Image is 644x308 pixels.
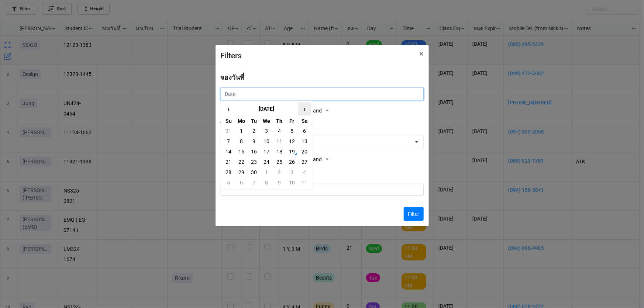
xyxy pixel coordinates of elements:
td: 6 [235,177,248,188]
td: 26 [286,157,298,167]
th: Mo [235,115,248,126]
td: 23 [248,157,260,167]
td: 5 [286,126,298,136]
td: 17 [260,146,273,157]
td: 2 [248,126,260,136]
th: Th [273,115,286,126]
td: 29 [235,167,248,177]
th: Tu [248,115,260,126]
th: We [260,115,273,126]
td: 16 [248,146,260,157]
input: Date [221,88,424,100]
td: 4 [298,167,311,177]
td: 27 [298,157,311,167]
div: Filters [221,50,403,62]
td: 30 [248,167,260,177]
td: 21 [223,157,235,167]
span: × [420,49,424,58]
td: 9 [248,136,260,146]
td: 3 [286,167,298,177]
td: 1 [235,126,248,136]
td: 31 [223,126,235,136]
span: ‹ [223,103,235,115]
td: 2 [273,167,286,177]
td: 10 [286,177,298,188]
td: 20 [298,146,311,157]
td: 3 [260,126,273,136]
td: 12 [286,136,298,146]
td: 8 [260,177,273,188]
td: 25 [273,157,286,167]
th: Fr [286,115,298,126]
td: 10 [260,136,273,146]
td: 4 [273,126,286,136]
td: 5 [223,177,235,188]
td: 7 [248,177,260,188]
button: Filter [404,207,424,221]
td: 11 [298,177,311,188]
div: and [313,154,331,165]
td: 28 [223,167,235,177]
td: 15 [235,146,248,157]
th: Sa [298,115,311,126]
td: 24 [260,157,273,167]
th: [DATE] [235,103,298,116]
div: and [313,105,331,117]
td: 9 [273,177,286,188]
td: 11 [273,136,286,146]
td: 8 [235,136,248,146]
td: 18 [273,146,286,157]
td: 6 [298,126,311,136]
td: 19 [286,146,298,157]
td: 22 [235,157,248,167]
label: จองวันที่ [221,72,245,83]
td: 13 [298,136,311,146]
th: Su [223,115,235,126]
span: › [299,103,310,115]
td: 14 [223,146,235,157]
td: 7 [223,136,235,146]
td: 1 [260,167,273,177]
